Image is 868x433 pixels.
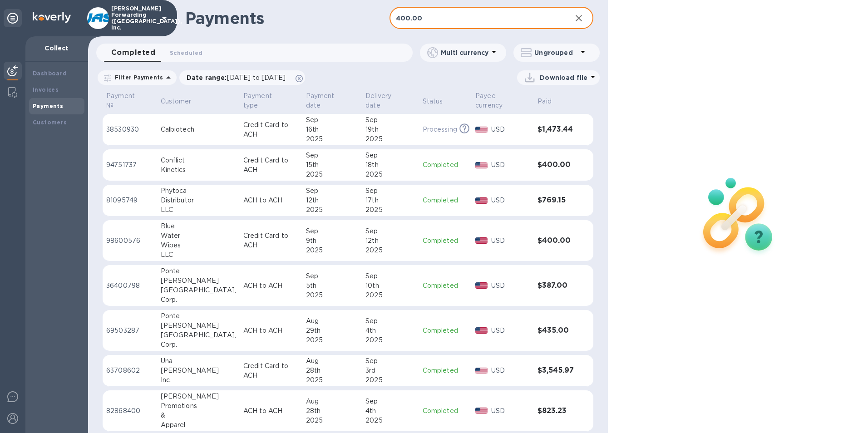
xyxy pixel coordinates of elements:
[365,205,415,215] div: 2025
[111,5,157,31] p: [PERSON_NAME] Forwarding ([GEOGRAPHIC_DATA]), Inc.
[106,196,153,205] p: 81095749
[423,326,468,335] p: Completed
[306,236,358,246] div: 9th
[306,366,358,375] div: 28th
[161,311,236,321] div: Ponte
[161,205,236,215] div: LLC
[185,9,390,28] h1: Payments
[106,91,142,110] p: Payment №
[475,127,488,133] img: USD
[243,91,299,110] span: Payment type
[365,375,415,385] div: 2025
[243,406,299,416] p: ACH to ACH
[491,406,531,416] p: USD
[106,91,153,110] span: Payment №
[306,416,358,425] div: 2025
[365,281,415,290] div: 10th
[161,231,236,241] div: Water
[243,231,299,250] p: Credit Card to ACH
[106,236,153,246] p: 98600576
[475,368,488,374] img: USD
[365,290,415,300] div: 2025
[243,120,299,139] p: Credit Card to ACH
[538,97,552,106] p: Paid
[161,156,236,165] div: Conflict
[306,205,358,215] div: 2025
[365,366,415,375] div: 3rd
[538,407,575,415] h3: $823.23
[161,340,236,349] div: Corp.
[423,125,457,134] p: Processing
[306,196,358,205] div: 12th
[306,91,346,110] p: Payment date
[365,316,415,326] div: Sep
[161,97,203,106] span: Customer
[475,282,488,289] img: USD
[306,281,358,290] div: 5th
[33,70,67,77] b: Dashboard
[365,196,415,205] div: 17th
[4,9,22,27] div: Unpin categories
[365,326,415,335] div: 4th
[306,290,358,300] div: 2025
[161,411,236,420] div: &
[306,397,358,406] div: Aug
[161,330,236,340] div: [GEOGRAPHIC_DATA],
[475,91,518,110] p: Payee currency
[423,236,468,246] p: Completed
[161,165,236,175] div: Kinetics
[491,125,531,134] p: USD
[306,356,358,366] div: Aug
[187,73,290,82] p: Date range :
[179,70,305,85] div: Date range:[DATE] to [DATE]
[538,97,563,106] span: Paid
[306,170,358,179] div: 2025
[161,196,236,205] div: Distributor
[423,97,455,106] span: Status
[33,12,71,23] img: Logo
[365,170,415,179] div: 2025
[365,91,415,110] span: Delivery date
[306,246,358,255] div: 2025
[540,73,587,82] p: Download file
[161,125,236,134] div: Calbiotech
[243,156,299,175] p: Credit Card to ACH
[365,134,415,144] div: 2025
[306,151,358,160] div: Sep
[475,162,488,168] img: USD
[306,406,358,416] div: 28th
[491,326,531,335] p: USD
[306,134,358,144] div: 2025
[106,160,153,170] p: 94751737
[161,285,236,295] div: [GEOGRAPHIC_DATA],
[161,186,236,196] div: Phytoca
[365,91,404,110] p: Delivery date
[423,406,468,416] p: Completed
[106,125,153,134] p: 38530930
[33,103,63,109] b: Payments
[161,321,236,330] div: [PERSON_NAME]
[365,246,415,255] div: 2025
[365,356,415,366] div: Sep
[538,326,575,335] h3: $435.00
[170,48,202,58] span: Scheduled
[33,86,59,93] b: Invoices
[161,375,236,385] div: Inc.
[475,327,488,334] img: USD
[491,281,531,290] p: USD
[538,366,575,375] h3: $3,545.97
[538,161,575,169] h3: $400.00
[306,115,358,125] div: Sep
[161,250,236,260] div: LLC
[161,366,236,375] div: [PERSON_NAME]
[538,281,575,290] h3: $387.00
[227,74,286,81] span: [DATE] to [DATE]
[243,326,299,335] p: ACH to ACH
[161,97,192,106] p: Customer
[491,236,531,246] p: USD
[491,160,531,170] p: USD
[306,316,358,326] div: Aug
[306,226,358,236] div: Sep
[475,408,488,414] img: USD
[365,125,415,134] div: 19th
